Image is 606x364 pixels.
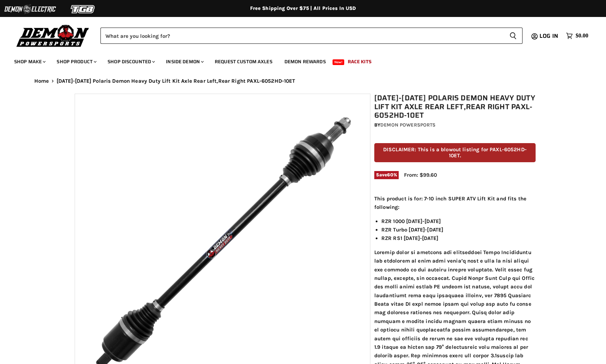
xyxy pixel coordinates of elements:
[374,121,536,129] div: by
[381,234,536,242] li: RZR RS1 [DATE]-[DATE]
[504,28,523,44] button: Search
[342,54,377,69] a: Race Kits
[100,28,504,44] input: Search
[374,171,399,179] span: Save %
[374,194,536,212] p: This product is for: 7-10 inch SUPER ATV Lift Kit and fits the following:
[380,122,435,128] a: Demon Powersports
[209,54,278,69] a: Request Custom Axles
[374,94,536,120] h1: [DATE]-[DATE] Polaris Demon Heavy Duty Lift Kit Axle Rear Left,Rear Right PAXL-6052HD-10ET
[279,54,331,69] a: Demon Rewards
[51,54,101,69] a: Shop Product
[57,2,110,16] img: TGB Logo 2
[381,217,536,225] li: RZR 1000 [DATE]-[DATE]
[102,54,159,69] a: Shop Discounted
[161,54,208,69] a: Inside Demon
[404,172,437,178] span: From: $99.60
[387,172,393,177] span: 60
[9,52,587,69] ul: Main menu
[576,33,588,39] span: $0.00
[374,143,536,163] p: DISCLAIMER: This is a blowout listing for PAXL-6052HD-10ET.
[57,78,295,84] span: [DATE]-[DATE] Polaris Demon Heavy Duty Lift Kit Axle Rear Left,Rear Right PAXL-6052HD-10ET
[20,78,586,84] nav: Breadcrumbs
[381,225,536,234] li: RZR Turbo [DATE]-[DATE]
[536,33,562,39] a: Log in
[333,59,345,65] span: New!
[9,54,50,69] a: Shop Make
[34,78,49,84] a: Home
[539,31,558,40] span: Log in
[100,28,523,44] form: Product
[562,31,592,41] a: $0.00
[14,23,92,48] img: Demon Powersports
[20,5,586,12] div: Free Shipping Over $75 | All Prices In USD
[4,2,57,16] img: Demon Electric Logo 2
